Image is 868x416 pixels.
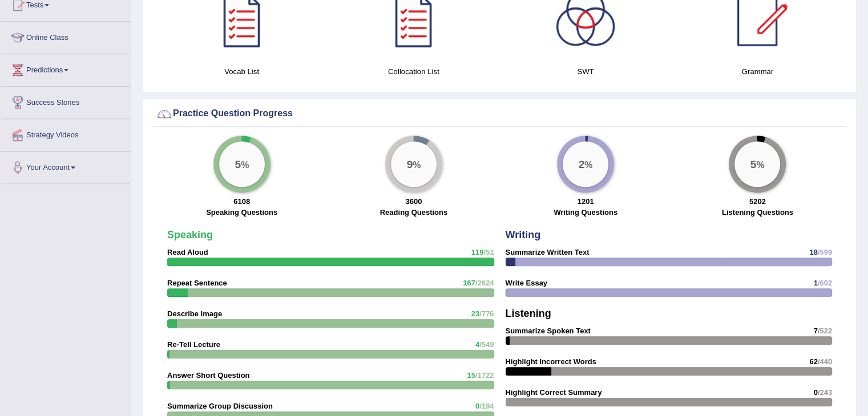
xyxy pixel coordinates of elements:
strong: Summarize Spoken Text [506,327,591,335]
span: 167 [463,279,475,287]
strong: Describe Image [167,309,222,318]
h4: Grammar [677,66,838,78]
a: Online Class [1,22,131,50]
h4: SWT [506,66,666,78]
label: Writing Questions [554,207,617,218]
span: /549 [479,340,494,349]
span: 7 [813,327,817,335]
strong: Summarize Written Text [506,248,590,256]
strong: 6108 [233,197,250,206]
div: % [391,141,437,187]
span: /2624 [475,279,494,287]
span: /243 [818,388,832,397]
span: 1 [813,279,817,287]
strong: Highlight Correct Summary [506,388,602,397]
strong: Write Essay [506,279,547,287]
strong: Writing [506,229,541,240]
strong: Summarize Group Discussion [167,402,273,410]
div: % [734,141,780,187]
span: 18 [809,248,817,256]
strong: Answer Short Question [167,371,249,380]
strong: Repeat Sentence [167,279,227,287]
span: 23 [471,309,479,318]
span: /1722 [475,371,494,380]
span: 62 [809,357,817,366]
span: 119 [471,248,484,256]
a: Predictions [1,54,131,83]
strong: 5202 [749,197,766,206]
big: 9 [406,158,413,170]
span: 0 [475,402,479,410]
a: Strategy Videos [1,119,131,148]
big: 2 [579,158,585,170]
h4: Vocab List [162,66,322,78]
strong: Highlight Incorrect Words [506,357,596,366]
strong: 1201 [578,197,594,206]
div: % [219,141,265,187]
span: /440 [818,357,832,366]
strong: Speaking [167,229,213,240]
span: 15 [467,371,475,380]
label: Reading Questions [380,207,447,218]
span: /522 [818,327,832,335]
big: 5 [750,158,757,170]
div: Practice Question Progress [156,105,843,123]
span: /599 [818,248,832,256]
label: Speaking Questions [206,207,277,218]
h4: Collocation List [333,66,494,78]
span: 4 [475,340,479,349]
div: % [563,141,608,187]
span: 0 [813,388,817,397]
strong: Read Aloud [167,248,208,256]
label: Listening Questions [722,207,793,218]
span: /602 [818,279,832,287]
span: /51 [483,248,494,256]
strong: 3600 [405,197,422,206]
big: 5 [235,158,241,170]
a: Success Stories [1,87,131,115]
a: Your Account [1,152,131,180]
span: /194 [479,402,494,410]
strong: Re-Tell Lecture [167,340,220,349]
strong: Listening [506,308,551,319]
span: /776 [479,309,494,318]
